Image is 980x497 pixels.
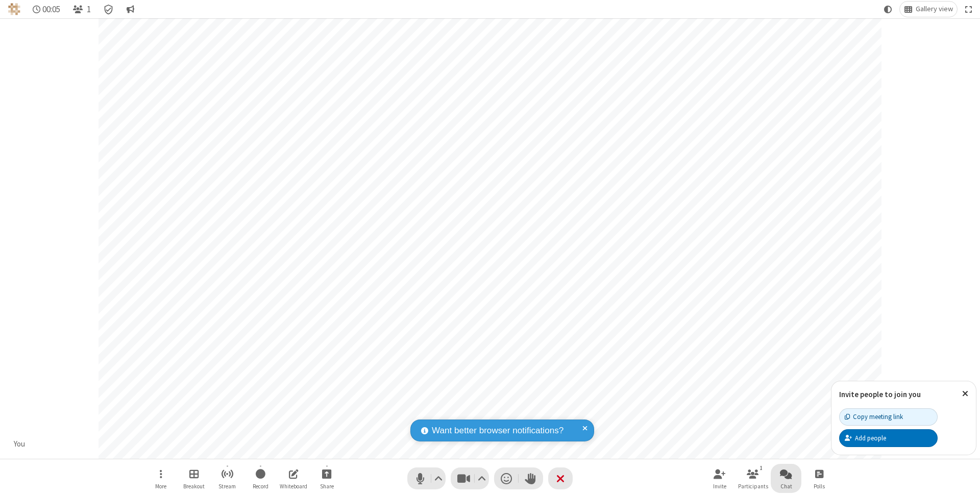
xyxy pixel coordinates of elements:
button: Start streaming [212,464,242,493]
button: Raise hand [519,467,543,489]
button: Add people [839,429,938,447]
img: QA Selenium DO NOT DELETE OR CHANGE [8,3,20,15]
span: Stream [218,483,236,489]
button: Open menu [145,464,176,493]
button: Conversation [122,2,138,17]
button: Start recording [245,464,276,493]
button: Change layout [900,2,957,17]
button: End or leave meeting [548,467,573,489]
span: Breakout [183,483,205,489]
span: Participants [738,483,768,489]
span: Want better browser notifications? [432,424,563,437]
button: Send a reaction [494,467,519,489]
button: Manage Breakout Rooms [179,464,209,493]
button: Invite participants (⌘+Shift+I) [704,464,735,493]
button: Using system theme [880,2,896,17]
span: Record [253,483,268,489]
span: More [155,483,166,489]
span: 1 [87,5,91,14]
button: Open chat [771,464,801,493]
button: Fullscreen [961,2,976,17]
div: Timer [29,2,65,17]
label: Invite people to join you [839,389,921,399]
div: 1 [757,463,766,473]
button: Open shared whiteboard [278,464,309,493]
div: Meeting details Encryption enabled [99,2,118,17]
span: Whiteboard [280,483,307,489]
span: Chat [780,483,792,489]
button: Close popover [954,381,976,406]
div: Copy meeting link [845,412,903,422]
button: Audio settings [432,467,446,489]
button: Copy meeting link [839,408,938,426]
span: Invite [713,483,726,489]
button: Open participant list [68,2,95,17]
button: Stop video (⌘+Shift+V) [451,467,489,489]
button: Mute (⌘+Shift+A) [407,467,446,489]
span: 00:05 [42,5,60,14]
span: Gallery view [916,5,953,13]
button: Open participant list [738,464,768,493]
button: Open poll [804,464,835,493]
button: Start sharing [311,464,342,493]
span: Share [320,483,334,489]
button: Video setting [475,467,489,489]
div: You [10,438,29,450]
span: Polls [814,483,825,489]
